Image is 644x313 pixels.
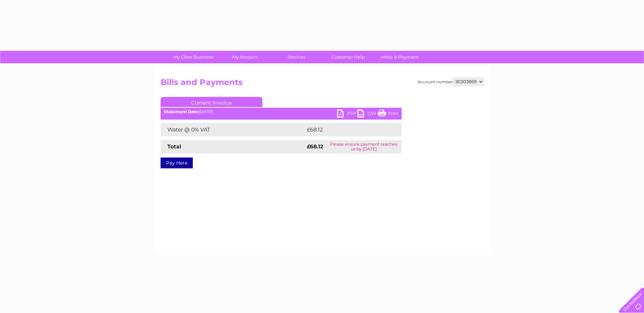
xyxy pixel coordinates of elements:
td: Water @ 0% VAT [161,123,305,137]
b: Statement Date: [164,109,199,114]
a: Current Invoice [161,97,262,107]
a: Services [269,51,325,63]
a: My Account [217,51,273,63]
div: [DATE] [161,109,402,114]
h2: Bills and Payments [161,78,484,90]
td: £68.12 [305,123,387,137]
a: Customer Help [320,51,376,63]
a: Pay Here [161,158,193,168]
strong: Total [167,143,181,150]
td: Please ensure payment reaches us by [DATE] [326,140,401,153]
a: CSV [357,109,378,119]
a: Make A Payment [372,51,428,63]
a: Print [378,109,398,119]
a: My Clear Business [165,51,221,63]
div: Account number [418,78,484,86]
a: PDF [337,109,357,119]
strong: £68.12 [307,143,323,150]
